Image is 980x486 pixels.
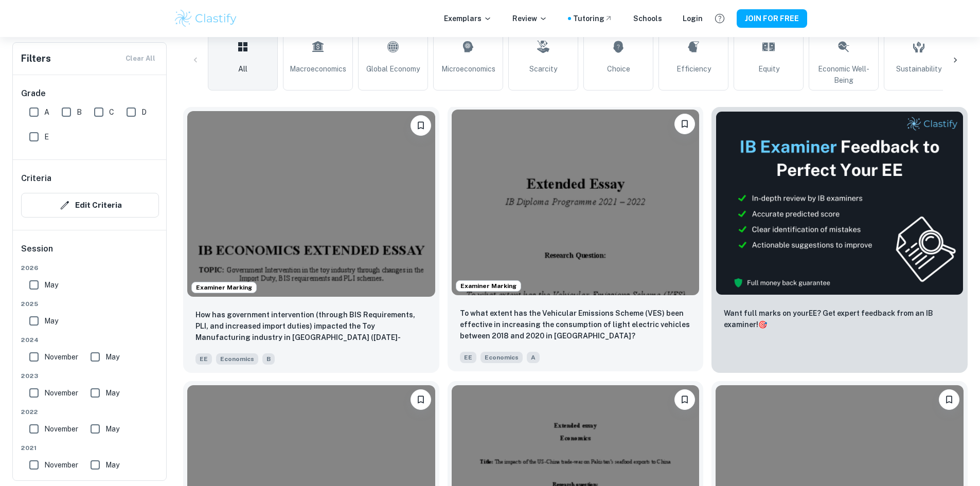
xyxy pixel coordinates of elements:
span: May [105,423,119,435]
span: B [77,106,82,118]
span: 2022 [21,407,159,417]
span: EE [460,352,476,363]
span: November [44,351,78,363]
span: Economics [216,353,258,365]
p: Want full marks on your EE ? Get expert feedback from an IB examiner! [724,308,955,330]
a: Examiner MarkingPlease log in to bookmark exemplarsHow has government intervention (through BIS R... [183,107,439,373]
button: Please log in to bookmark exemplars [939,389,959,410]
a: Login [683,13,703,24]
span: May [44,279,58,291]
span: November [44,459,78,471]
span: 2023 [21,371,159,381]
button: Please log in to bookmark exemplars [674,389,695,410]
span: All [238,63,247,75]
h6: Filters [21,51,51,66]
img: Clastify logo [173,8,239,29]
button: Please log in to bookmark exemplars [411,389,431,410]
span: Macroeconomics [290,63,346,75]
img: Economics EE example thumbnail: How has government intervention (through [187,111,435,297]
p: How has government intervention (through BIS Requirements, PLI, and increased import duties) impa... [195,309,427,344]
span: November [44,387,78,399]
img: Economics EE example thumbnail: To what extent has the Vehicular Emissio [452,110,700,295]
span: Examiner Marking [456,281,521,291]
p: Review [512,13,547,24]
span: Examiner Marking [192,283,256,292]
span: Sustainability [896,63,941,75]
button: Help and Feedback [711,10,728,27]
img: Thumbnail [716,111,964,295]
span: E [44,131,49,142]
span: Equity [758,63,779,75]
span: 🎯 [758,320,767,329]
a: Schools [633,13,662,24]
span: 2021 [21,443,159,453]
span: A [44,106,49,118]
span: Economic Well-Being [813,63,874,86]
span: November [44,423,78,435]
button: Please log in to bookmark exemplars [674,114,695,134]
a: Examiner MarkingPlease log in to bookmark exemplarsTo what extent has the Vehicular Emissions Sch... [448,107,704,373]
span: Efficiency [676,63,711,75]
a: Tutoring [573,13,613,24]
span: May [105,387,119,399]
span: 2025 [21,299,159,309]
span: C [109,106,114,118]
span: B [262,353,275,365]
p: Exemplars [444,13,492,24]
h6: Grade [21,87,159,100]
span: Microeconomics [441,63,495,75]
span: May [105,459,119,471]
span: 2024 [21,335,159,345]
span: A [527,352,540,363]
p: To what extent has the Vehicular Emissions Scheme (VES) been effective in increasing the consumpt... [460,308,691,341]
span: May [44,315,58,327]
button: Edit Criteria [21,193,159,218]
span: Scarcity [529,63,557,75]
span: EE [195,353,212,365]
span: Choice [607,63,630,75]
span: Global Economy [366,63,420,75]
h6: Session [21,243,159,263]
a: ThumbnailWant full marks on yourEE? Get expert feedback from an IB examiner! [711,107,968,373]
span: 2026 [21,263,159,273]
span: D [141,106,147,118]
h6: Criteria [21,172,51,185]
button: JOIN FOR FREE [737,9,807,28]
button: Please log in to bookmark exemplars [411,115,431,136]
span: May [105,351,119,363]
span: Economics [480,352,523,363]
